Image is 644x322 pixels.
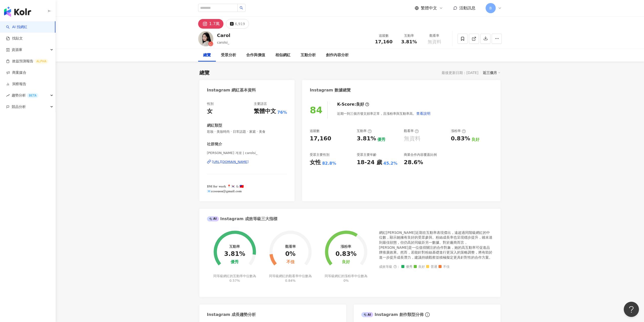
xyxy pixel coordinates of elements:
[404,135,421,143] div: 無資料
[198,19,223,29] button: 1.7萬
[361,312,373,317] div: AI
[4,7,31,17] img: logo
[231,260,239,264] div: 優秀
[221,52,236,58] div: 受眾分析
[341,244,351,249] div: 漲粉率
[207,216,277,222] div: Instagram 成效等級三大指標
[400,33,419,38] div: 互動率
[383,161,398,166] div: 45.2%
[207,129,287,134] span: 彩妝 · 美妝時尚 · 日常話題 · 家庭 · 美食
[374,33,393,38] div: 追蹤數
[337,102,369,107] div: K-Score :
[361,312,424,317] div: Instagram 創作類型分佈
[428,39,441,44] span: 無資料
[401,265,412,269] span: 優秀
[6,25,27,30] a: searchAI 找網紅
[310,153,329,157] div: 受眾主要性別
[425,33,444,38] div: 觀看率
[6,70,26,75] a: 商案媒合
[357,153,377,157] div: 受眾主要年齡
[326,52,349,58] div: 創作內容分析
[217,32,231,39] div: Carol
[198,31,213,46] img: KOL Avatar
[310,135,331,143] div: 17,160
[404,153,437,157] div: 商業合作內容覆蓋比例
[286,260,295,264] div: 不佳
[357,135,376,143] div: 3.81%
[217,41,230,44] span: carolsi_
[404,159,423,166] div: 28.6%
[377,137,385,142] div: 優秀
[209,20,220,27] div: 1.7萬
[310,105,322,115] div: 84
[268,274,313,283] div: 同等級網紅的觀看率中位數為
[212,160,249,164] div: [URL][DOMAIN_NAME]
[324,274,368,283] div: 同等級網紅的漲粉率中位數為
[235,20,245,27] div: 6,919
[322,161,336,166] div: 82.8%
[230,279,240,282] span: 0.57%
[471,137,480,142] div: 良好
[337,108,431,119] div: 近期一到三個月發文頻率正常，且漲粉率與互動率高。
[254,107,276,115] div: 繁體中文
[207,312,256,317] div: Instagram 成長趨勢分析
[213,274,257,283] div: 同等級網紅的互動率中位數為
[379,265,493,269] div: 成效等級 ：
[254,102,267,106] div: 主要語言
[207,142,222,147] div: 社群簡介
[442,71,478,75] div: 最後更新日期：[DATE]
[424,312,430,318] span: info-circle
[285,244,296,249] div: 觀看率
[426,265,437,269] span: 普通
[207,107,213,115] div: 女
[6,94,10,97] span: rise
[12,101,26,112] span: 競品分析
[6,59,48,64] a: 效益預測報告ALPHA
[277,110,287,115] span: 76%
[207,87,256,93] div: Instagram 網紅基本資料
[356,102,364,107] div: 良好
[310,87,351,93] div: Instagram 數據總覽
[203,52,211,58] div: 總覽
[207,216,219,221] div: AI
[240,6,243,10] span: search
[439,265,450,269] span: 不佳
[336,251,357,258] div: 0.83%
[451,135,470,143] div: 0.83%
[301,52,316,58] div: 互動分析
[199,69,210,76] div: 總覽
[414,265,425,269] span: 良好
[27,93,38,98] div: BETA
[343,279,349,282] span: 0%
[226,19,249,29] button: 6,919
[357,159,382,166] div: 18-24 歲
[379,230,493,260] div: 網紅[PERSON_NAME]近期在互動率表現傑出，遠超過同階級網紅的中位數，顯示她擁有良好的受眾參與。粉絲成長率也呈現穩步提升，雖未達到最佳狀態，但仍高於同級距另一數據。對於廠商而言，[PER...
[207,123,222,128] div: 網紅類型
[483,69,501,76] div: 近三個月
[310,129,320,133] div: 追蹤數
[624,302,639,317] iframe: Help Scout Beacon - Open
[459,6,475,10] span: 活動訊息
[224,251,245,258] div: 3.81%
[416,108,431,119] button: 查看說明
[310,159,321,166] div: 女性
[275,52,290,58] div: 相似網紅
[375,39,392,44] span: 17,160
[401,39,417,44] span: 3.81%
[12,44,22,55] span: 資源庫
[207,160,287,164] a: [URL][DOMAIN_NAME]
[404,129,419,133] div: 觀看率
[246,52,265,58] div: 合作與價值
[207,184,244,193] span: 𝐃𝐌 𝐟𝐨𝐫 𝐰𝐨𝐫𝐤 📍🇰🇷 & 🇹🇼 📧𝐜𝐜𝐨𝐨𝐮𝐨𝐮@𝐠𝐦𝐚𝐢𝐥.𝐜𝐨𝐦
[6,36,23,41] a: 找貼文
[207,151,287,155] span: [PERSON_NAME] 게로 | carolsi_
[489,5,492,11] span: B
[416,111,430,116] span: 查看說明
[12,90,38,101] span: 趨勢分析
[342,260,350,264] div: 良好
[207,102,214,106] div: 性別
[421,5,437,11] span: 繁體中文
[451,129,466,133] div: 漲粉率
[285,251,296,258] div: 0%
[285,279,296,282] span: 0.84%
